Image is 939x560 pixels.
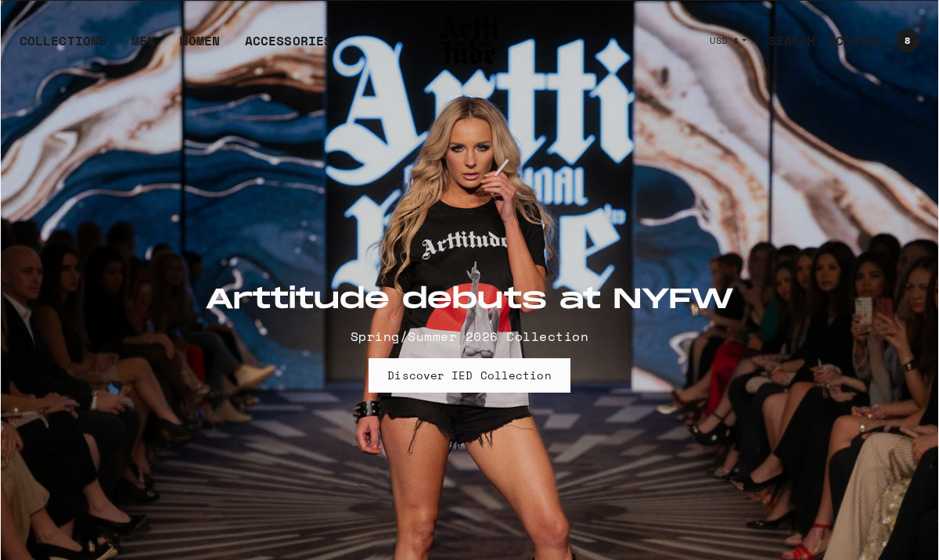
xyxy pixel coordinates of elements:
a: Open cart [883,23,919,59]
div: COLLECTIONS [20,31,106,63]
a: ACCOUNT [815,25,883,56]
p: Spring/Summer 2026 Collection [205,327,734,346]
span: USD $ [710,34,739,47]
button: USD $ [700,23,756,58]
ul: Main navigation [7,31,344,63]
a: Discover IED Collection [369,358,570,393]
a: WOMEN [180,31,220,63]
a: SEARCH [756,25,816,56]
img: Arttitude [438,14,501,67]
a: MEN [131,31,155,63]
h2: Arttitude debuts at NYFW [205,283,734,318]
span: 8 [905,36,910,45]
div: ACCESSORIES [245,31,332,63]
